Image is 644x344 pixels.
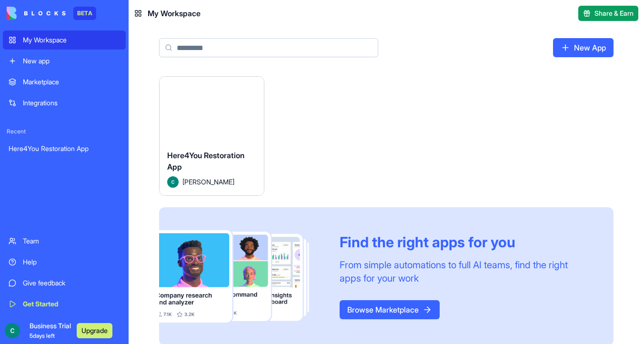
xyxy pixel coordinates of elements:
[167,176,179,188] img: Avatar
[3,72,126,91] a: Marketplace
[594,9,634,18] span: Share & Earn
[340,233,591,251] div: Find the right apps for you
[578,6,638,21] button: Share & Earn
[9,144,120,153] div: Here4You Restoration App
[3,273,126,293] a: Give feedback
[30,321,71,340] span: Business Trial
[148,8,201,19] span: My Workspace
[3,253,126,272] a: Help
[340,300,440,319] a: Browse Marketplace
[3,30,126,50] a: My Workspace
[159,230,324,323] img: Frame_181_egmpey.png
[3,294,126,314] a: Get Started
[7,7,66,20] img: logo
[23,56,120,66] div: New app
[30,332,55,339] span: 5 days left
[23,278,120,288] div: Give feedback
[5,323,20,338] img: ACg8ocItyKQ4JGeqgO-2e73pA2ReSiPRTkhbRadNBFJC4iIJRQFcKg=s96-c
[7,7,96,20] a: BETA
[23,257,120,267] div: Help
[3,51,126,71] a: New app
[3,139,126,158] a: Here4You Restoration App
[340,258,591,285] div: From simple automations to full AI teams, find the right apps for your work
[553,38,614,57] a: New App
[159,76,264,196] a: Here4You Restoration AppAvatar[PERSON_NAME]
[23,35,120,45] div: My Workspace
[3,128,126,135] span: Recent
[182,177,234,187] span: [PERSON_NAME]
[73,7,96,20] div: BETA
[3,232,126,251] a: Team
[3,93,126,112] a: Integrations
[23,236,120,246] div: Team
[23,98,120,108] div: Integrations
[167,151,244,172] span: Here4You Restoration App
[23,77,120,87] div: Marketplace
[23,299,120,309] div: Get Started
[77,323,112,338] button: Upgrade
